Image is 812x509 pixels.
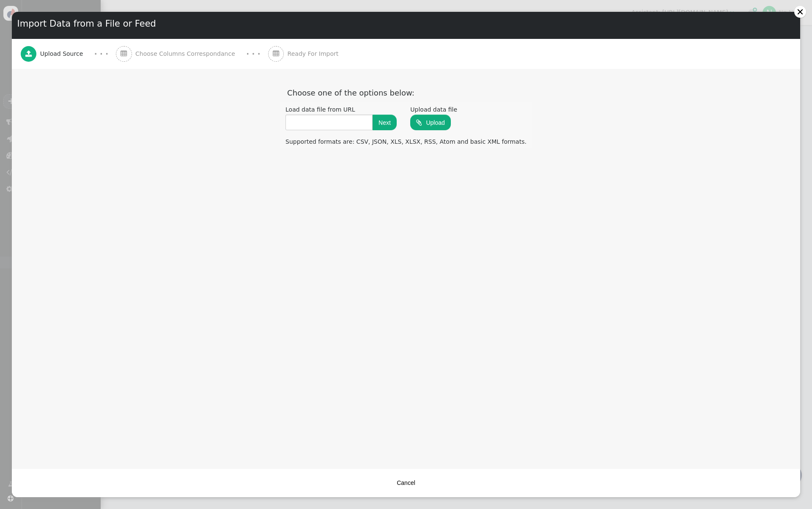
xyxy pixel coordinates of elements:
[280,136,532,148] div: Supported formats are: CSV, JSON, XLS, XLSX, RSS, Atom and basic XML formats.
[280,85,532,100] div: Choose one of the options below:
[285,105,397,114] div: Load data file from URL
[12,12,800,36] div: Import Data from a File or Feed
[268,39,357,69] a:  Ready For Import
[391,475,421,490] button: Cancel
[273,50,280,57] span: 
[416,119,422,126] span: 
[94,48,108,60] div: · · ·
[410,105,457,114] div: Upload data file
[116,39,268,69] a:  Choose Columns Correspondance · · ·
[410,115,450,130] button: Upload
[25,50,32,57] span: 
[288,49,342,58] span: Ready For Import
[373,115,397,130] button: Next
[21,39,116,69] a:  Upload Source · · ·
[246,48,260,60] div: · · ·
[135,49,239,58] span: Choose Columns Correspondance
[40,49,87,58] span: Upload Source
[121,50,127,57] span: 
